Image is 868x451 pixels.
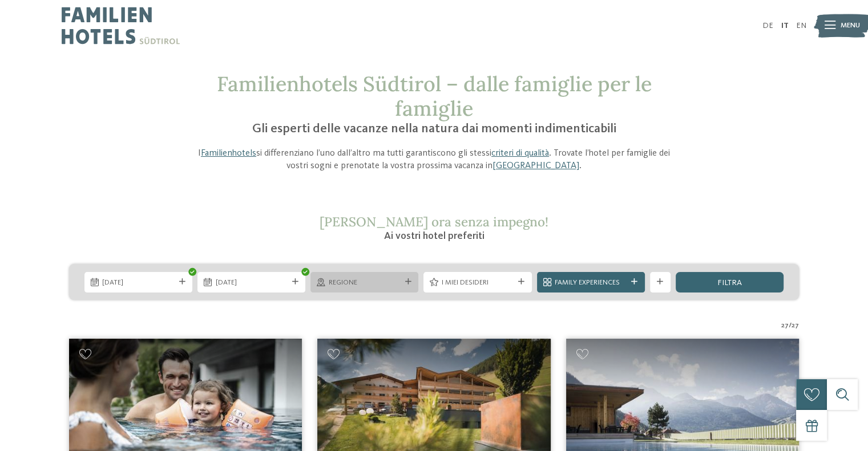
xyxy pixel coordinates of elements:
a: DE [762,22,773,30]
span: / [789,320,792,331]
a: Familienhotels [201,149,256,158]
p: I si differenziano l’uno dall’altro ma tutti garantiscono gli stessi . Trovate l’hotel per famigl... [190,147,679,173]
span: [DATE] [102,278,174,288]
a: EN [796,22,806,30]
a: IT [781,22,788,30]
span: Menu [841,21,860,31]
a: [GEOGRAPHIC_DATA] [492,161,579,170]
span: Ai vostri hotel preferiti [383,231,484,241]
span: Family Experiences [555,278,627,288]
span: 27 [792,320,799,331]
span: Gli esperti delle vacanze nella natura dai momenti indimenticabili [252,123,616,135]
span: [DATE] [216,278,288,288]
span: filtra [717,279,742,287]
span: 27 [781,320,789,331]
span: Familienhotels Südtirol – dalle famiglie per le famiglie [216,71,651,121]
span: I miei desideri [442,278,514,288]
a: criteri di qualità [491,149,549,158]
span: [PERSON_NAME] ora senza impegno! [320,213,548,230]
span: Regione [329,278,401,288]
